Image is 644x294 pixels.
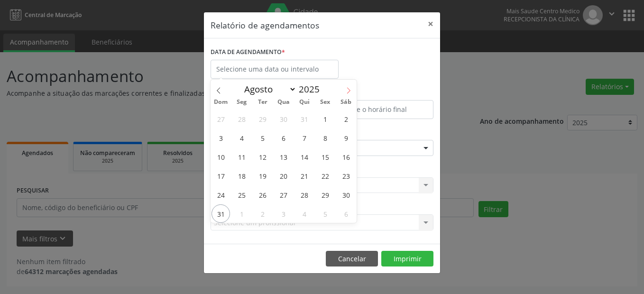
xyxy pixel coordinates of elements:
span: Agosto 22, 2025 [316,166,334,185]
span: Agosto 23, 2025 [337,166,355,185]
label: DATA DE AGENDAMENTO [211,45,285,60]
span: Qui [294,99,315,105]
span: Agosto 27, 2025 [274,185,293,204]
span: Setembro 1, 2025 [232,204,251,223]
span: Setembro 3, 2025 [274,204,293,223]
span: Julho 29, 2025 [253,110,272,128]
span: Agosto 15, 2025 [316,147,334,166]
span: Agosto 9, 2025 [337,129,355,147]
span: Qua [273,99,294,105]
span: Agosto 18, 2025 [232,166,251,185]
span: Agosto 29, 2025 [316,185,334,204]
span: Agosto 12, 2025 [253,147,272,166]
span: Agosto 30, 2025 [337,185,355,204]
span: Agosto 20, 2025 [274,166,293,185]
span: Agosto 8, 2025 [316,129,334,147]
span: Agosto 4, 2025 [232,129,251,147]
input: Selecione o horário final [324,100,433,119]
label: ATÉ [324,85,433,100]
span: Agosto 6, 2025 [274,129,293,147]
input: Selecione uma data ou intervalo [211,60,339,79]
span: Agosto 28, 2025 [295,185,313,204]
span: Agosto 31, 2025 [212,204,230,223]
span: Seg [231,99,252,105]
span: Agosto 11, 2025 [232,147,251,166]
span: Julho 27, 2025 [212,110,230,128]
span: Julho 30, 2025 [274,110,293,128]
button: Close [421,12,440,36]
span: Agosto 13, 2025 [274,147,293,166]
span: Sáb [336,99,357,105]
button: Cancelar [326,251,378,267]
span: Agosto 10, 2025 [212,147,230,166]
span: Setembro 5, 2025 [316,204,334,223]
span: Agosto 5, 2025 [253,129,272,147]
span: Agosto 7, 2025 [295,129,313,147]
span: Setembro 6, 2025 [337,204,355,223]
span: Agosto 21, 2025 [295,166,313,185]
span: Ter [252,99,273,105]
span: Sex [315,99,336,105]
button: Imprimir [381,251,433,267]
select: Month [239,83,296,96]
span: Agosto 19, 2025 [253,166,272,185]
span: Agosto 2, 2025 [337,110,355,128]
input: Year [296,83,328,95]
h5: Relatório de agendamentos [211,19,319,31]
span: Agosto 14, 2025 [295,147,313,166]
span: Setembro 2, 2025 [253,204,272,223]
span: Agosto 17, 2025 [212,166,230,185]
span: Agosto 3, 2025 [212,129,230,147]
span: Julho 28, 2025 [232,110,251,128]
span: Agosto 25, 2025 [232,185,251,204]
span: Agosto 26, 2025 [253,185,272,204]
span: Agosto 1, 2025 [316,110,334,128]
span: Agosto 16, 2025 [337,147,355,166]
span: Setembro 4, 2025 [295,204,313,223]
span: Julho 31, 2025 [295,110,313,128]
span: Dom [211,99,231,105]
span: Agosto 24, 2025 [212,185,230,204]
